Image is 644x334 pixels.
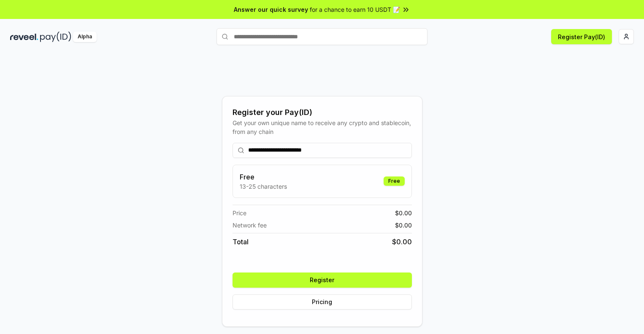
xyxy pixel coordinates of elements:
[233,118,412,136] div: Get your own unique name to receive any crypto and stablecoin, from any chain
[233,273,412,288] button: Register
[40,32,71,42] img: pay_id
[395,221,412,230] span: $ 0.00
[10,32,38,42] img: reveel_dark
[233,107,412,118] div: Register your Pay(ID)
[384,176,405,186] div: Free
[73,32,97,42] div: Alpha
[551,29,612,44] button: Register Pay(ID)
[395,208,412,217] span: $ 0.00
[233,237,249,247] span: Total
[234,5,308,14] span: Answer our quick survey
[233,221,267,230] span: Network fee
[240,182,287,191] p: 13-25 characters
[233,294,412,310] button: Pricing
[240,172,287,182] h3: Free
[392,237,412,247] span: $ 0.00
[310,5,400,14] span: for a chance to earn 10 USDT 📝
[233,208,246,217] span: Price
